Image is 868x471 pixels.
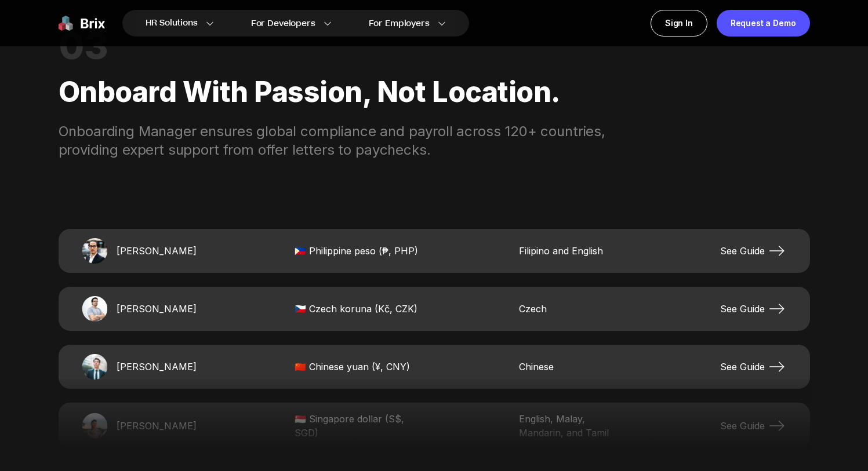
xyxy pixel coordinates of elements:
[720,357,786,376] a: See Guide
[146,14,198,32] span: HR Solutions
[117,360,198,374] span: [PERSON_NAME]
[295,244,422,258] span: 🇵🇭 Philippine peso (₱, PHP)
[117,244,198,258] span: [PERSON_NAME]
[717,10,810,36] a: Request a Demo
[59,62,810,122] div: Onboard with passion, not location.
[59,122,652,159] div: Onboarding Manager ensures global compliance and payroll across 120+ countries, providing expert ...
[519,302,623,316] span: Czech
[251,17,315,30] span: For Developers
[369,17,430,30] span: For Employers
[295,302,422,316] span: 🇨🇿 Czech koruna (Kč, CZK)
[720,300,786,318] a: See Guide
[117,302,198,316] span: [PERSON_NAME]
[651,10,707,36] a: Sign In
[295,360,422,374] span: 🇨🇳 Chinese yuan (¥, CNY)
[59,30,810,62] div: 03
[519,244,623,258] span: Filipino and English
[720,242,786,260] a: See Guide
[519,360,623,374] span: Chinese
